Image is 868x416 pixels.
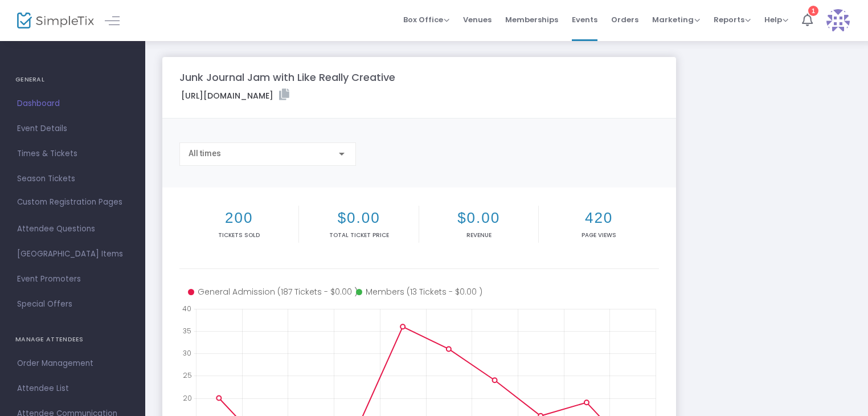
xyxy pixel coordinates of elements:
p: Total Ticket Price [301,231,416,239]
span: Attendee Questions [17,222,128,236]
span: Help [764,14,788,25]
h2: $0.00 [421,209,536,227]
span: Event Details [17,121,128,136]
span: Attendee List [17,381,128,396]
span: All times [189,149,221,158]
p: Page Views [541,231,656,239]
span: [GEOGRAPHIC_DATA] Items [17,247,128,262]
div: 1 [808,6,818,16]
span: Dashboard [17,96,128,111]
p: Tickets sold [182,231,296,239]
span: Events [572,5,597,34]
h4: MANAGE ATTENDEES [15,328,130,351]
span: Order Management [17,356,128,371]
span: Venues [463,5,492,34]
text: 20 [183,393,192,402]
span: Special Offers [17,297,128,312]
span: Marketing [652,14,700,25]
h2: 200 [182,209,296,227]
m-panel-title: Junk Journal Jam with Like Really Creative [179,70,395,85]
span: Orders [611,5,638,34]
h4: GENERAL [15,68,130,91]
text: 35 [183,326,191,336]
span: Reports [714,14,751,25]
text: 30 [183,348,191,358]
text: 40 [182,304,191,313]
span: Memberships [505,5,558,34]
span: Box Office [403,14,449,25]
h2: 420 [541,209,656,227]
p: Revenue [421,231,536,239]
text: 25 [183,370,192,380]
span: Season Tickets [17,172,128,186]
span: Custom Registration Pages [17,197,122,208]
label: [URL][DOMAIN_NAME] [181,89,289,102]
h2: $0.00 [301,209,416,227]
span: Times & Tickets [17,146,128,161]
span: Event Promoters [17,272,128,287]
